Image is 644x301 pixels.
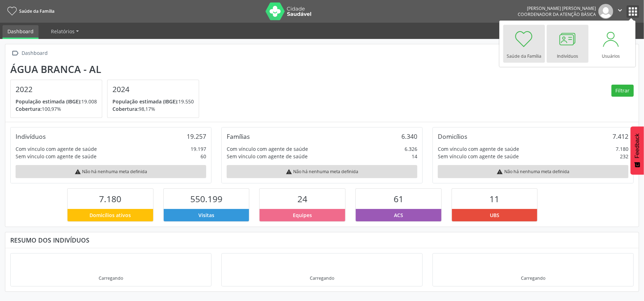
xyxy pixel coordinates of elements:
[190,193,222,205] span: 550.199
[518,5,596,11] div: [PERSON_NAME] [PERSON_NAME]
[112,98,178,105] span: População estimada (IBGE):
[518,11,596,17] span: Coordenador da Atenção Básica
[112,106,139,112] span: Cobertura:
[412,153,417,160] div: 14
[490,211,499,219] span: UBS
[191,145,206,153] div: 19.197
[497,169,503,175] i: warning
[10,48,21,58] i: 
[627,5,639,18] button: apps
[99,193,121,205] span: 7.180
[16,105,97,113] p: 100,97%
[634,134,640,158] span: Feedback
[187,132,206,140] div: 19.257
[227,132,250,140] div: Famílias
[99,275,123,281] div: Carregando
[489,193,499,205] span: 11
[16,145,97,153] div: Com vínculo com agente de saúde
[401,132,417,140] div: 6.340
[10,48,49,58] a:  Dashboard
[16,85,97,94] h4: 2022
[10,63,204,75] div: Água Branca - AL
[611,85,634,97] button: Filtrar
[616,6,624,14] i: 
[51,28,75,35] span: Relatórios
[112,105,194,113] p: 98,17%
[16,153,97,160] div: Sem vínculo com agente de saúde
[394,193,404,205] span: 61
[297,193,307,205] span: 24
[46,25,84,38] a: Relatórios
[16,132,46,140] div: Indivíduos
[438,165,628,178] div: Não há nenhuma meta definida
[438,145,519,153] div: Com vínculo com agente de saúde
[613,4,627,19] button: 
[75,169,81,175] i: warning
[21,48,49,58] div: Dashboard
[598,4,613,19] img: img
[10,236,634,244] div: Resumo dos indivíduos
[394,211,403,219] span: ACS
[293,211,312,219] span: Equipes
[227,145,308,153] div: Com vínculo com agente de saúde
[438,153,519,160] div: Sem vínculo com agente de saúde
[16,98,97,105] p: 19.008
[201,153,206,160] div: 60
[198,211,214,219] span: Visitas
[16,165,206,178] div: Não há nenhuma meta definida
[547,25,588,63] a: Indivíduos
[616,145,628,153] div: 7.180
[227,153,308,160] div: Sem vínculo com agente de saúde
[227,165,417,178] div: Não há nenhuma meta definida
[16,106,42,112] span: Cobertura:
[89,211,131,219] span: Domicílios ativos
[16,98,81,105] span: População estimada (IBGE):
[2,25,39,39] a: Dashboard
[5,5,54,17] a: Saúde da Família
[613,132,628,140] div: 7.412
[631,126,644,175] button: Feedback - Mostrar pesquisa
[503,25,545,63] a: Saúde da Família
[112,85,194,94] h4: 2024
[310,275,334,281] div: Carregando
[19,8,54,14] span: Saúde da Família
[521,275,545,281] div: Carregando
[620,153,628,160] div: 232
[405,145,417,153] div: 6.326
[438,132,467,140] div: Domicílios
[590,25,632,63] a: Usuários
[286,169,292,175] i: warning
[112,98,194,105] p: 19.550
